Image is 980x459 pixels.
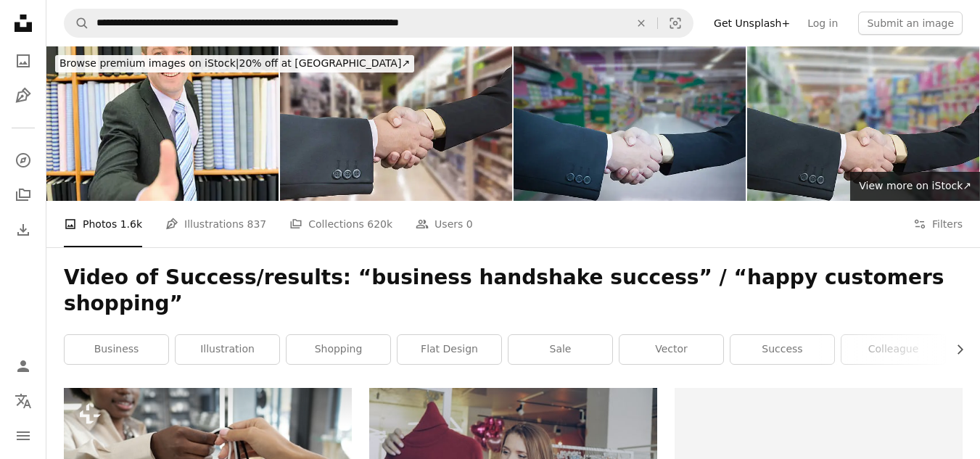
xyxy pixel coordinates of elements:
a: View more on iStock↗ [850,172,980,201]
a: Illustrations 837 [165,201,266,247]
h1: Video of Success/results: “business handshake success” / “happy customers shopping” [64,265,963,317]
a: Users 0 [416,201,473,247]
form: Find visuals sitewide [64,9,693,38]
a: vector [619,335,723,364]
a: Photos [9,46,38,75]
a: Log in [799,12,847,35]
button: Menu [9,421,38,450]
img: Business handshake with blur background of shopping mall [280,46,512,201]
button: Visual search [658,9,693,37]
button: Submit an image [858,12,963,35]
a: Explore [9,146,38,175]
a: Log in / Sign up [9,352,38,381]
img: Business handshake with blur background of shopping mall market [747,46,979,201]
button: Language [9,386,38,415]
a: Browse premium images on iStock|20% off at [GEOGRAPHIC_DATA]↗ [46,46,423,81]
a: success [730,335,834,364]
span: 837 [247,216,267,232]
img: Business handshake with blur background of shopping mall [514,46,746,201]
button: Filters [913,201,963,247]
span: Browse premium images on iStock | [59,57,239,69]
a: Collections 620k [289,201,392,247]
button: Search Unsplash [65,9,89,37]
a: Download History [9,215,38,244]
button: Clear [625,9,657,37]
a: colleague [841,335,945,364]
a: Illustrations [9,81,38,110]
img: Man Offering Handshake [46,46,279,201]
span: View more on iStock ↗ [859,180,971,191]
a: Get Unsplash+ [705,12,799,35]
a: illustration [176,335,279,364]
a: Home — Unsplash [9,9,38,41]
span: 20% off at [GEOGRAPHIC_DATA] ↗ [59,57,410,69]
span: 0 [466,216,473,232]
span: 620k [367,216,392,232]
a: shopping [287,335,390,364]
button: scroll list to the right [947,335,963,364]
a: flat design [398,335,501,364]
a: Collections [9,181,38,210]
a: sale [508,335,612,364]
a: business [65,335,168,364]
